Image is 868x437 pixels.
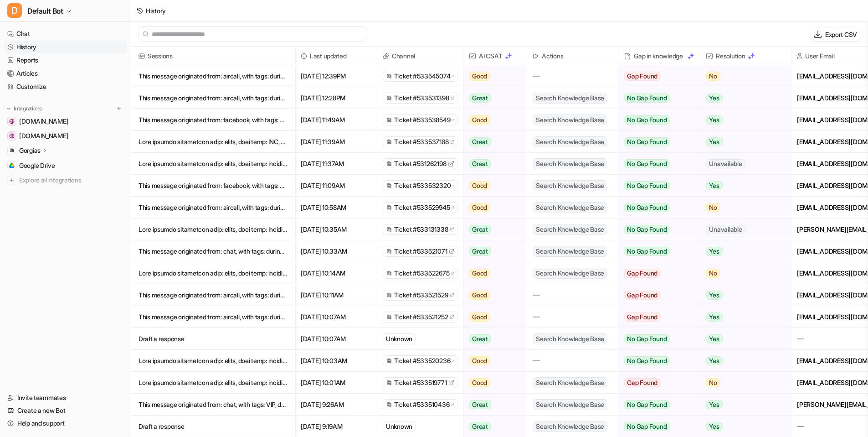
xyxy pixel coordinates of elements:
[146,6,166,16] div: History
[469,312,490,322] span: Good
[394,181,451,190] span: Ticket #533532320
[299,328,373,350] span: [DATE] 10:07AM
[299,65,373,87] span: [DATE] 12:39PM
[139,350,288,372] p: Lore ipsumdo sitametcon adip: elits, doei temp: incidi-utlabore-etdol, ma_aliqua, Enimadmi Veni Q...
[386,159,454,168] a: Ticket #531262198
[386,94,454,103] a: Ticket #533531398
[805,47,834,65] h2: User Email
[27,5,63,17] span: Default Bot
[386,161,392,167] img: gorgias
[624,137,670,146] span: No Gap Found
[139,197,288,218] p: This message originated from: aircall, with tags: during-business-hours, ai_ignore, Customer Care...
[299,153,373,175] span: [DATE] 11:37AM
[139,372,288,394] p: Lore ipsumdo sitametcon adip: elits, doei temp: incidi-utlabore-etdol, Magnaal Enimadmi, Veniamqu...
[139,153,288,175] p: Lore ipsumdo sitametcon adip: elits, doei temp: incidi-utlabore-etdol, ma_aliqua, Enimadmin V-qui...
[386,378,454,387] a: Ticket #533519771
[700,284,784,306] button: Yes
[386,270,392,276] img: gorgias
[706,72,720,81] span: No
[4,67,127,80] a: Articles
[139,65,288,87] p: This message originated from: aircall, with tags: during-business-hours, ai_igno
[299,394,373,416] span: [DATE] 9:26AM
[139,109,288,131] p: This message originated from: facebook, with tags: during-business-hours, FACEBOOK ----- [GEOGRAP...
[469,225,491,234] span: Great
[533,114,607,125] span: Search Knowledge Base
[624,203,670,212] span: No Gap Found
[618,109,693,131] button: No Gap Found
[386,401,392,408] img: gorgias
[386,380,392,386] img: gorgias
[700,328,784,350] button: Yes
[299,109,373,131] span: [DATE] 11:49AM
[383,421,416,432] div: Unknown
[386,291,454,300] a: Ticket #533521529
[394,291,448,300] span: Ticket #533521529
[624,312,661,322] span: Gap Found
[9,119,15,124] img: help.sauna.space
[811,28,861,41] button: Export CSV
[618,328,693,350] button: No Gap Found
[299,175,373,197] span: [DATE] 11:09AM
[394,312,448,322] span: Ticket #533521252
[469,181,490,190] span: Good
[386,225,454,234] a: Ticket #533131338
[139,306,288,328] p: This message originated from: aircall, with tags: during-business-hours, ai_ignore, Customer Care...
[624,115,670,125] span: No Gap Found
[533,333,607,344] span: Search Knowledge Base
[135,47,291,65] span: Sessions
[383,333,416,344] div: Unknown
[9,133,15,139] img: sauna.space
[4,27,127,40] a: Chat
[624,334,670,343] span: No Gap Found
[467,47,523,65] span: AI CSAT
[469,247,491,256] span: Great
[4,80,127,93] a: Customize
[706,94,722,103] span: Yes
[706,356,722,365] span: Yes
[386,72,454,81] a: Ticket #533545074
[618,394,693,416] button: No Gap Found
[139,394,288,416] p: This message originated from: chat, with tags: VIP, during-business-hours, Chat Ticket ----- Than...
[386,358,392,364] img: gorgias
[469,203,490,212] span: Good
[533,268,607,279] span: Search Knowledge Base
[19,161,55,170] span: Google Drive
[299,197,373,218] span: [DATE] 10:58AM
[700,306,784,328] button: Yes
[706,225,745,234] span: Unavailable
[700,394,784,416] button: Yes
[624,269,661,278] span: Gap Found
[139,240,288,262] p: This message originated from: chat, with tags: during-business-hours, Chat Ticket ----- Does the ...
[386,356,454,365] a: Ticket #533520236
[386,226,392,233] img: gorgias
[469,334,491,343] span: Great
[463,350,521,372] button: Good
[469,269,490,278] span: Good
[463,197,521,218] button: Good
[624,159,670,168] span: No Gap Found
[618,131,693,153] button: No Gap Found
[299,372,373,394] span: [DATE] 10:01AM
[386,182,392,189] img: gorgias
[4,115,127,128] a: help.sauna.space[DOMAIN_NAME]
[706,203,720,212] span: No
[386,314,392,320] img: gorgias
[618,87,693,109] button: No Gap Found
[386,400,454,409] a: Ticket #533510436
[469,72,490,81] span: Good
[139,87,288,109] p: This message originated from: aircall, with tags: during-business-hours, ai_ignore, Customer Care...
[386,117,392,123] img: gorgias
[469,422,491,431] span: Great
[624,72,661,81] span: Gap Found
[533,421,607,432] span: Search Knowledge Base
[533,180,607,191] span: Search Knowledge Base
[542,47,563,65] h2: Actions
[394,159,446,168] span: Ticket #531262198
[4,404,127,417] a: Create a new Bot
[469,159,491,168] span: Great
[533,202,607,213] span: Search Knowledge Base
[386,312,454,322] a: Ticket #533521252
[700,372,784,394] button: No
[7,3,22,18] span: D
[533,399,607,410] span: Search Knowledge Base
